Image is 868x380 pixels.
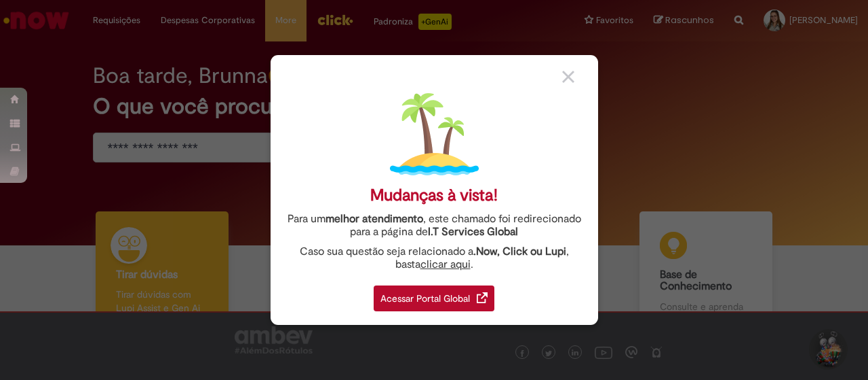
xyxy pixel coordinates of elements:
div: Mudanças à vista! [370,186,498,205]
div: Caso sua questão seja relacionado a , basta . [281,245,588,271]
a: I.T Services Global [428,218,518,239]
img: island.png [390,90,479,179]
strong: melhor atendimento [325,212,423,226]
a: clicar aqui [420,250,471,271]
div: Para um , este chamado foi redirecionado para a página de [281,213,588,239]
img: close_button_grey.png [562,71,574,83]
a: Acessar Portal Global [374,278,494,311]
img: redirect_link.png [477,292,488,303]
div: Acessar Portal Global [374,286,494,311]
strong: .Now, Click ou Lupi [473,245,566,258]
